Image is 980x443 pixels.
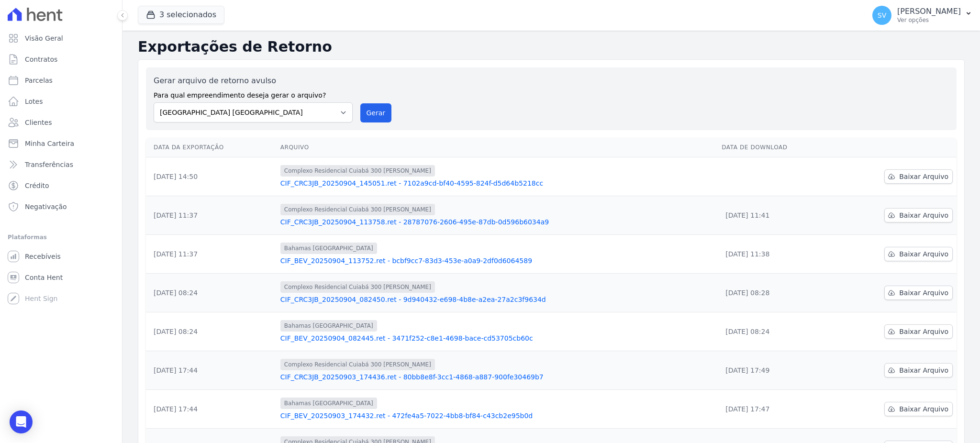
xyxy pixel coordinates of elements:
span: Clientes [25,118,52,127]
a: CIF_BEV_20250904_082445.ret - 3471f252-c8e1-4698-bace-cd53705cb60c [280,333,714,343]
td: [DATE] 14:50 [146,157,277,196]
span: Minha Carteira [25,139,74,148]
th: Arquivo [277,138,718,157]
span: Visão Geral [25,33,63,43]
span: Bahamas [GEOGRAPHIC_DATA] [280,243,377,254]
span: Complexo Residencial Cuiabá 300 [PERSON_NAME] [280,165,435,177]
td: [DATE] 11:37 [146,235,277,274]
span: Crédito [25,181,49,190]
td: [DATE] 17:44 [146,390,277,429]
a: Baixar Arquivo [884,324,953,339]
th: Data da Exportação [146,138,277,157]
a: CIF_BEV_20250903_174432.ret - 472fe4a5-7022-4bb8-bf84-c43cb2e95b0d [280,411,714,421]
a: CIF_CRC3JB_20250904_113758.ret - 28787076-2606-495e-87db-0d596b6034a9 [280,217,714,227]
div: Plataformas [8,232,114,243]
td: [DATE] 08:24 [718,312,835,351]
label: Para qual empreendimento deseja gerar o arquivo? [154,87,353,100]
td: [DATE] 11:37 [146,196,277,235]
a: Contratos [4,50,118,69]
a: Minha Carteira [4,134,118,153]
a: Baixar Arquivo [884,247,953,261]
a: Baixar Arquivo [884,286,953,300]
a: CIF_CRC3JB_20250903_174436.ret - 80bb8e8f-3cc1-4868-a887-900fe30469b7 [280,372,714,382]
span: Contratos [25,55,57,64]
p: Ver opções [897,16,961,24]
span: Baixar Arquivo [899,288,948,298]
a: Transferências [4,155,118,174]
td: [DATE] 17:47 [718,390,835,429]
span: Baixar Arquivo [899,210,948,220]
a: Lotes [4,92,118,111]
a: Negativação [4,197,118,216]
td: [DATE] 08:24 [146,274,277,312]
td: [DATE] 17:44 [146,351,277,390]
a: Crédito [4,176,118,195]
a: CIF_CRC3JB_20250904_082450.ret - 9d940432-e698-4b8e-a2ea-27a2c3f9634d [280,295,714,304]
span: Negativação [25,202,67,211]
a: CIF_BEV_20250904_113752.ret - bcbf9cc7-83d3-453e-a0a9-2df0d6064589 [280,256,714,266]
span: Complexo Residencial Cuiabá 300 [PERSON_NAME] [280,204,435,215]
span: Bahamas [GEOGRAPHIC_DATA] [280,320,377,332]
a: Recebíveis [4,247,118,266]
span: Baixar Arquivo [899,249,948,259]
span: Baixar Arquivo [899,327,948,336]
p: [PERSON_NAME] [897,7,961,16]
a: Parcelas [4,71,118,90]
a: Baixar Arquivo [884,208,953,222]
a: Baixar Arquivo [884,363,953,377]
span: Complexo Residencial Cuiabá 300 [PERSON_NAME] [280,281,435,293]
a: Visão Geral [4,29,118,48]
a: Conta Hent [4,268,118,287]
div: Open Intercom Messenger [10,410,33,433]
span: Conta Hent [25,273,63,282]
span: Baixar Arquivo [899,365,948,375]
span: Baixar Arquivo [899,172,948,181]
span: SV [878,12,886,19]
td: [DATE] 08:24 [146,312,277,351]
td: [DATE] 11:41 [718,196,835,235]
a: Baixar Arquivo [884,402,953,416]
label: Gerar arquivo de retorno avulso [154,75,353,87]
span: Parcelas [25,76,53,85]
a: Baixar Arquivo [884,169,953,184]
span: Complexo Residencial Cuiabá 300 [PERSON_NAME] [280,359,435,370]
span: Baixar Arquivo [899,404,948,414]
span: Bahamas [GEOGRAPHIC_DATA] [280,398,377,409]
button: SV [PERSON_NAME] Ver opções [865,2,980,29]
button: 3 selecionados [138,6,224,24]
a: CIF_CRC3JB_20250904_145051.ret - 7102a9cd-bf40-4595-824f-d5d64b5218cc [280,178,714,188]
td: [DATE] 11:38 [718,235,835,274]
button: Gerar [360,103,392,122]
span: Transferências [25,160,73,169]
th: Data de Download [718,138,835,157]
td: [DATE] 08:28 [718,274,835,312]
span: Recebíveis [25,252,61,261]
a: Clientes [4,113,118,132]
span: Lotes [25,97,43,106]
h2: Exportações de Retorno [138,38,965,55]
td: [DATE] 17:49 [718,351,835,390]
